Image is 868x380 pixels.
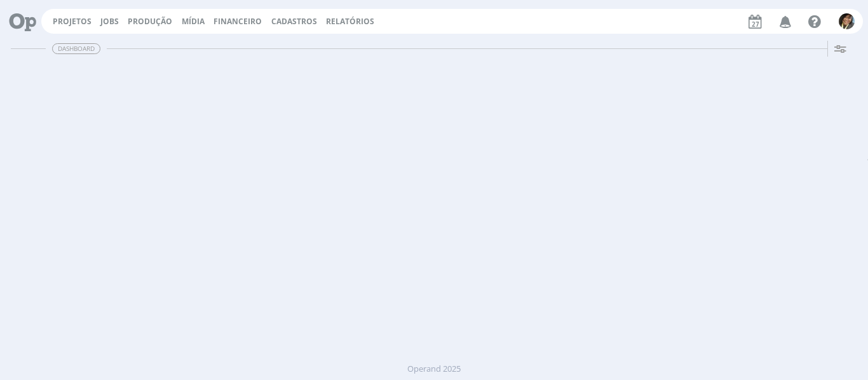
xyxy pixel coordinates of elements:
button: Projetos [49,17,95,27]
a: Mídia [182,16,205,27]
a: Produção [128,16,172,27]
button: Mídia [178,17,208,27]
button: Jobs [97,17,123,27]
a: Jobs [100,16,119,27]
a: Relatórios [326,16,374,27]
img: S [839,13,855,29]
button: S [838,10,855,32]
span: Cadastros [271,16,317,27]
a: Financeiro [214,16,262,27]
a: Projetos [53,16,92,27]
button: Produção [124,17,176,27]
span: Dashboard [52,43,100,54]
button: Cadastros [268,17,321,27]
button: Relatórios [322,17,378,27]
button: Financeiro [210,17,266,27]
